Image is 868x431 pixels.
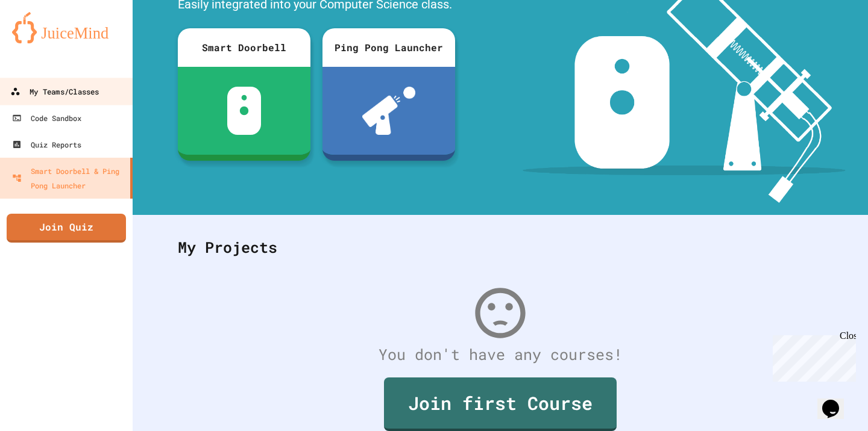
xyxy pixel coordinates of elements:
div: You don't have any courses! [166,343,835,366]
div: Smart Doorbell & Ping Pong Launcher [12,164,125,193]
img: logo-orange.svg [12,12,121,43]
img: sdb-white.svg [227,87,262,135]
div: Chat with us now!Close [5,5,83,76]
div: My Teams/Classes [10,84,99,99]
a: Join first Course [384,377,617,431]
img: ppl-with-ball.png [362,87,416,135]
div: Code Sandbox [12,111,81,125]
iframe: chat widget [817,383,856,419]
div: Smart Doorbell [178,28,310,67]
div: Ping Pong Launcher [322,28,455,67]
div: My Projects [166,224,835,271]
a: Join Quiz [7,214,126,243]
iframe: chat widget [768,330,856,382]
div: Quiz Reports [12,137,81,152]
